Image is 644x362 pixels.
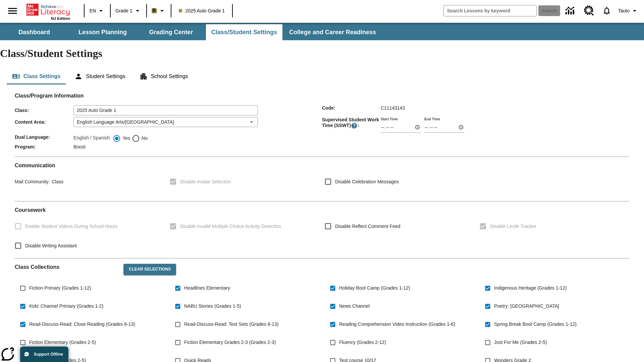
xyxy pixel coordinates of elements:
[381,116,398,121] label: Start Time
[29,339,96,346] span: Fiction Elementary (Grades 2-5)
[73,134,110,142] label: English / Spanish
[29,321,135,328] span: Read-Discuss-Read: Close Reading (Grades 6-13)
[339,321,455,328] span: Reading Comprehension Video Instruction (Grades 1-6)
[15,93,629,99] h2: Class/Program Information
[15,179,50,184] span: Mail Community :
[180,178,231,185] span: Disable Avatar Selection
[339,339,386,346] span: Fluency (Grades 2-12)
[26,2,70,20] div: Home
[50,179,63,184] span: Class
[153,6,156,15] span: B
[561,2,580,20] a: Data Center
[15,99,629,151] div: Class/Program Information
[322,117,381,129] span: Supervised Student Work Time (SSWT) :
[206,24,282,40] button: Class/Student Settings
[90,7,96,14] span: EN
[15,134,73,140] span: Dual Language :
[339,285,410,292] span: Holiday Boot Camp (Grades 1-12)
[494,285,567,292] span: Indigenous Heritage (Grades 1-12)
[444,5,536,16] input: search field
[15,264,118,270] h2: Class Collections
[123,264,176,275] button: Clear Selections
[113,5,144,17] button: Grade: Grade 1, Select a grade
[339,303,370,310] span: News Channel
[424,116,440,121] label: End Time
[15,119,73,125] span: Content Area :
[15,144,73,149] span: Program :
[140,135,148,142] span: No
[335,178,399,185] span: Disable Celebration Messages
[184,321,278,328] span: Read-Discuss-Read: Text Sets (Grades 6-13)
[15,162,629,196] div: Communication
[115,7,132,14] span: Grade 1
[26,3,70,16] a: Home
[25,242,77,249] span: Disable Writing Assistant
[69,68,130,84] button: Student Settings
[184,285,230,292] span: Headlines Elementary
[351,122,358,129] button: Supervised Student Work Time is the timeframe when students can take LevelSet and when lessons ar...
[20,347,68,362] button: Support Offline
[15,108,73,113] span: Class :
[73,105,258,115] input: Class
[494,339,547,346] span: Just For Me (Grades 2-5)
[29,285,91,292] span: Fiction Primary (Grades 1-12)
[615,5,641,17] button: Profile/Settings
[580,2,598,20] a: Resource Center, Will open in new tab
[618,7,630,14] span: Tauto
[34,352,63,357] span: Support Offline
[121,135,130,142] span: Yes
[134,68,194,84] button: School Settings
[184,339,276,346] span: Fiction Elementary Grades 2-3 (Grades 2-3)
[73,117,258,127] div: English Language Arts/[GEOGRAPHIC_DATA]
[138,24,205,40] button: Grading Center
[7,68,637,84] div: Class/Student Settings
[149,5,169,17] button: Boost Class color is light brown. Change class color
[73,144,86,149] span: Boost
[3,1,22,21] button: Open side menu
[7,68,66,84] button: Class Settings
[25,223,117,230] span: Enable Student Videos During School Hours
[15,162,629,169] h2: Communication
[322,105,381,111] span: Code :
[180,223,281,230] span: Disable Invalid Multiple Choice Activity Detection
[51,16,70,20] span: NJ Edition
[494,321,577,328] span: Spring Break Boot Camp (Grades 1-12)
[1,24,68,40] button: Dashboard
[490,223,536,230] span: Disable Lexile Tracker
[29,303,103,310] span: Kids' Channel Primary (Grades 1-2)
[179,7,225,14] span: 2025 Auto Grade 1
[494,303,559,310] span: Poetry: [GEOGRAPHIC_DATA]
[381,105,405,111] span: C11143143
[15,207,629,213] h2: Course work
[87,5,108,17] button: Language: EN, Select a language
[15,207,629,253] div: Coursework
[69,24,136,40] button: Lesson Planning
[598,2,615,19] a: Notifications
[335,223,400,230] span: Disable Reflect Comment Feed
[284,24,381,40] button: College and Career Readiness
[184,303,241,310] span: NABU Stories (Grades 1-5)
